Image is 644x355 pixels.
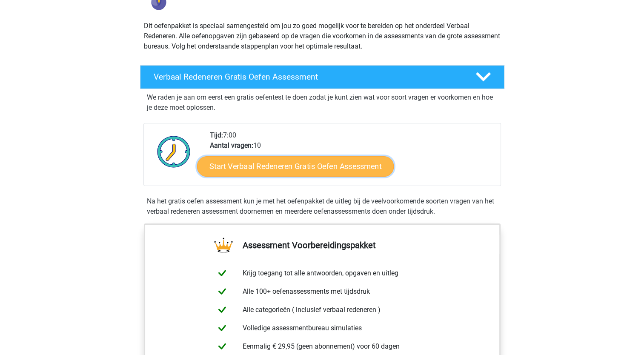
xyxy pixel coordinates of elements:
[210,131,223,139] b: Tijd:
[154,72,462,82] h4: Verbaal Redeneren Gratis Oefen Assessment
[197,156,394,177] a: Start Verbaal Redeneren Gratis Oefen Assessment
[147,92,498,113] p: We raden je aan om eerst een gratis oefentest te doen zodat je kunt zien wat voor soort vragen er...
[143,196,501,217] div: Na het gratis oefen assessment kun je met het oefenpakket de uitleg bij de veelvoorkomende soorte...
[137,65,508,89] a: Verbaal Redeneren Gratis Oefen Assessment
[210,141,253,149] b: Aantal vragen:
[203,130,500,186] div: 7:00 10
[144,21,501,52] p: Dit oefenpakket is speciaal samengesteld om jou zo goed mogelijk voor te bereiden op het onderdee...
[152,130,195,173] img: Klok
